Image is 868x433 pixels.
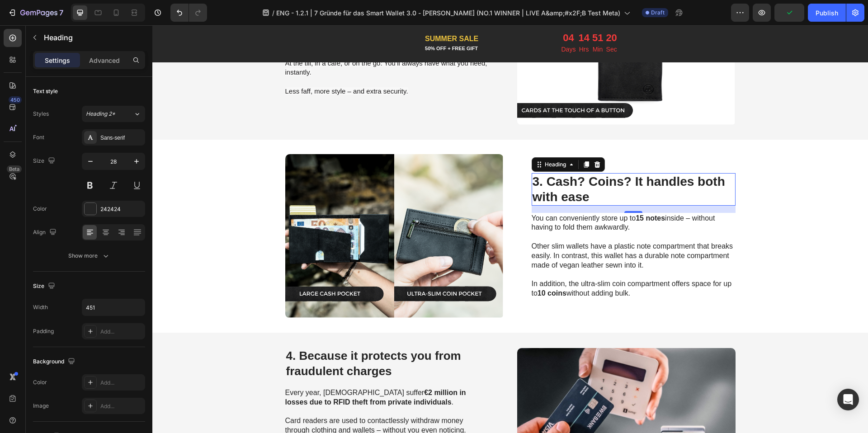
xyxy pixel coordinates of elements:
[33,110,49,118] div: Styles
[651,9,665,17] span: Draft
[33,327,54,335] div: Padding
[273,20,325,26] span: 50% OFF + FREE GIFT
[133,363,336,382] p: Every year, [DEMOGRAPHIC_DATA] suffer .
[170,4,207,22] div: Undo/Redo
[100,205,143,213] div: 242424
[59,7,63,18] p: 7
[100,328,143,336] div: Add...
[33,226,58,239] div: Align
[808,4,846,22] button: Publish
[4,4,67,22] button: 7
[483,189,513,197] strong: 15 notes
[453,19,464,30] p: Sec
[837,389,859,410] div: Open Intercom Messenger
[45,56,70,65] p: Settings
[453,7,464,19] div: 20
[426,7,437,19] div: 14
[7,165,22,173] div: Beta
[133,363,314,381] strong: €2 million in losses due to RFID theft from private individuals
[409,7,424,19] div: 04
[379,254,582,273] p: In addition, the ultra-slim coin compartment offers space for up to without adding bulk.
[440,7,451,19] div: 51
[33,378,47,386] div: Color
[33,402,49,410] div: Image
[86,110,115,118] span: Heading 2*
[44,32,142,43] p: Heading
[272,8,274,18] span: /
[385,264,414,272] strong: 10 coins
[33,280,57,292] div: Size
[82,106,145,122] button: Heading 2*
[68,251,110,260] div: Show more
[379,216,582,245] p: Other slim wallets have a plastic note compartment that breaks easily. In contrast, this wallet h...
[100,134,143,142] div: Sans-serif
[276,8,620,18] span: ENG - 1.2.1 | 7 Gründe für das Smart Wallet 3.0 - [PERSON_NAME] (NO.1 WINNER | LIVE A&amp;#x2F;B ...
[152,25,868,433] iframe: Design area
[9,96,22,104] div: 450
[33,155,57,167] div: Size
[33,303,48,311] div: Width
[380,149,573,179] strong: 3. Cash? Coins? It handles both with ease
[379,148,583,180] h2: Rich Text Editor. Editing area: main
[89,56,120,65] p: Advanced
[33,205,47,213] div: Color
[100,379,143,387] div: Add...
[82,299,145,315] input: Auto
[440,19,451,30] p: Min
[816,8,838,18] div: Publish
[133,391,336,410] p: Card readers are used to contactlessly withdraw money through clothing and wallets – without you ...
[426,19,437,30] p: Hrs
[134,324,309,353] span: 4. Because it protects you from fraudulent charges
[409,19,424,30] p: Days
[33,133,44,141] div: Font
[273,9,326,17] span: SUMMER SALE
[100,402,143,410] div: Add...
[391,135,415,143] div: Heading
[33,248,145,264] button: Show more
[379,188,582,207] p: You can conveniently store up to inside – without having to fold them awkwardly.
[33,356,77,368] div: Background
[33,87,58,95] div: Text style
